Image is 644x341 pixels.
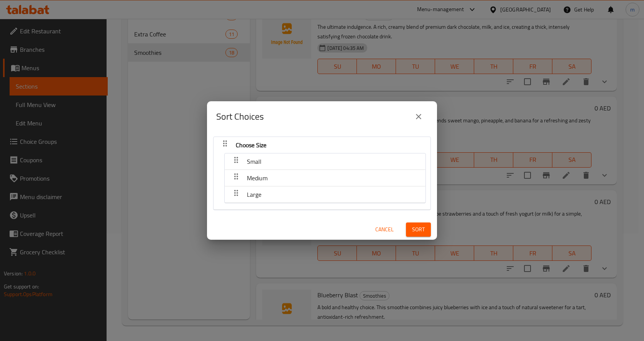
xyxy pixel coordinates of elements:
div: Large [225,186,426,203]
button: Small [229,155,421,168]
button: Sort [406,222,431,237]
h2: Sort Choices [216,110,264,123]
button: Cancel [372,222,397,237]
button: Choose Size [218,138,426,152]
span: Choose Size [236,139,266,151]
span: Medium [247,172,268,184]
button: Large [229,188,421,201]
button: close [409,107,428,126]
div: Medium [225,170,426,186]
span: Large [247,189,261,200]
button: Medium [229,171,421,185]
div: Choose SizeSmallMediumLarge [214,137,430,210]
span: Cancel [375,225,394,234]
span: Sort [412,225,425,234]
span: Small [247,156,261,167]
div: Small [225,153,426,170]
